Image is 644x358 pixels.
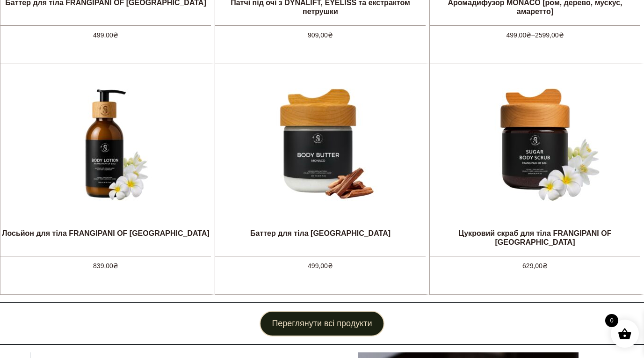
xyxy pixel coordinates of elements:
div: Цукровий скраб для тіла FRANGIPANI OF [GEOGRAPHIC_DATA] [430,229,640,248]
span: ₴ [113,31,118,39]
img: Цукровий скраб для тіла FRANGIPANI OF BALI [465,73,605,214]
img: Баттер для тіла MONACO [250,73,391,214]
div: Баттер для тіла [GEOGRAPHIC_DATA] [250,229,391,248]
a: Баттер для тіла MONACO Баттер для тіла [GEOGRAPHIC_DATA] [250,64,391,256]
span: 909,00 [308,31,333,39]
span: 499,00 [308,262,333,270]
span: 839,00 [93,262,118,270]
span: ₴ [113,262,118,270]
a: Цукровий скраб для тіла FRANGIPANI OF BALI Цукровий скраб для тіла FRANGIPANI OF [GEOGRAPHIC_DATA] [430,64,640,256]
span: 0 [605,314,618,327]
span: ₴ [328,31,333,39]
span: ₴ [328,262,333,270]
a: Переглянути всі продукти [260,311,384,336]
div: – [430,25,640,49]
img: Лосьйон для тіла FRANGIPANI OF BALI [36,73,176,214]
span: ₴ [543,262,548,270]
span: 629,00 [522,262,548,270]
span: ₴ [559,31,564,39]
span: 499,00 [93,31,118,39]
span: ₴ [526,31,531,39]
div: Лосьйон для тіла FRANGIPANI OF [GEOGRAPHIC_DATA] [2,229,210,248]
span: 499,00 [506,31,531,39]
a: Лосьйон для тіла FRANGIPANI OF BALI Лосьйон для тіла FRANGIPANI OF [GEOGRAPHIC_DATA] [2,64,210,256]
span: 2599,00 [535,31,564,39]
